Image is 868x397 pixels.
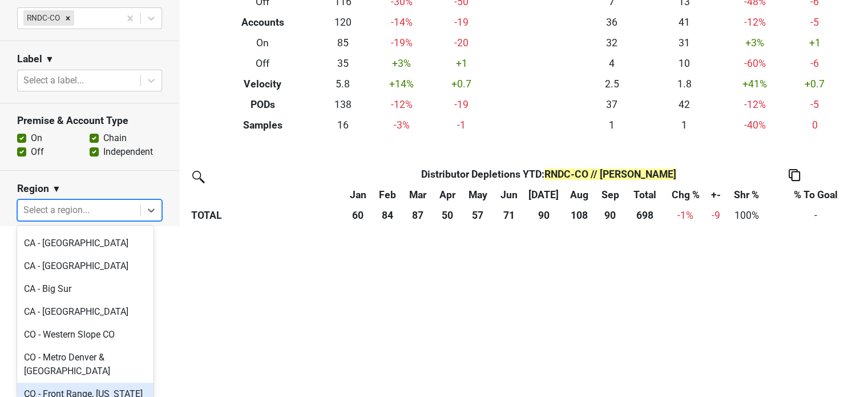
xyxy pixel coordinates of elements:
[721,74,789,94] td: +41 %
[433,205,461,226] th: 50
[648,74,721,94] td: 1.8
[435,94,487,115] td: -19
[207,74,318,94] th: Velocity
[207,13,318,33] th: Accounts
[648,13,721,33] td: 41
[789,74,841,94] td: +0.7
[343,205,372,226] th: 60
[17,232,154,255] div: CA - [GEOGRAPHIC_DATA]
[461,205,494,226] th: 57
[524,205,563,226] th: 90
[677,210,693,221] span: -1%
[595,185,625,205] th: Sep: activate to sort column ascending
[648,33,721,54] td: 31
[17,53,42,65] h3: Label
[318,115,368,135] td: 16
[435,13,487,33] td: -19
[707,185,725,205] th: +-: activate to sort column ascending
[17,183,49,195] h3: Region
[207,115,318,135] th: Samples
[373,205,402,226] th: 84
[402,185,433,205] th: Mar: activate to sort column ascending
[789,94,841,115] td: -5
[368,53,435,74] td: +3 %
[103,145,153,159] label: Independent
[494,185,524,205] th: Jun: activate to sort column ascending
[31,145,44,159] label: Off
[207,94,318,115] th: PODs
[625,205,664,226] th: 698
[789,53,841,74] td: -6
[318,94,368,115] td: 138
[17,323,154,346] div: CO - Western Slope CO
[368,13,435,33] td: -14 %
[563,185,595,205] th: Aug: activate to sort column ascending
[435,53,487,74] td: +1
[544,169,676,180] span: RNDC-CO // [PERSON_NAME]
[721,115,789,135] td: -40 %
[725,205,768,226] td: 100%
[435,33,487,54] td: -20
[318,13,368,33] td: 120
[575,13,648,33] td: 36
[45,53,54,66] span: ▼
[373,164,725,185] th: Distributor Depletions YTD :
[768,185,863,205] th: % To Goal: activate to sort column ascending
[31,131,42,145] label: On
[712,210,720,221] span: -9
[575,115,648,135] td: 1
[402,205,433,226] th: 87
[435,74,487,94] td: +0.7
[648,115,721,135] td: 1
[103,131,127,145] label: Chain
[373,185,402,205] th: Feb: activate to sort column ascending
[789,33,841,54] td: +1
[524,185,563,205] th: Jul: activate to sort column ascending
[17,278,154,300] div: CA - Big Sur
[664,185,707,205] th: Chg %: activate to sort column ascending
[343,185,372,205] th: Jan: activate to sort column ascending
[494,205,524,226] th: 71
[575,33,648,54] td: 32
[648,53,721,74] td: 10
[318,53,368,74] td: 35
[23,10,62,25] div: RNDC-CO
[207,33,318,54] th: On
[563,205,595,226] th: 108
[62,10,74,25] div: Remove RNDC-CO
[188,185,343,205] th: &nbsp;: activate to sort column ascending
[721,13,789,33] td: -12 %
[17,255,154,278] div: CA - [GEOGRAPHIC_DATA]
[17,115,162,127] h3: Premise & Account Type
[575,53,648,74] td: 4
[368,74,435,94] td: +14 %
[789,115,841,135] td: 0
[207,53,318,74] th: Off
[318,74,368,94] td: 5.8
[461,185,494,205] th: May: activate to sort column ascending
[575,74,648,94] td: 2.5
[625,185,664,205] th: Total: activate to sort column ascending
[188,205,343,226] th: TOTAL
[648,94,721,115] td: 42
[17,300,154,323] div: CA - [GEOGRAPHIC_DATA]
[433,185,461,205] th: Apr: activate to sort column ascending
[435,115,487,135] td: -1
[368,115,435,135] td: -3 %
[721,53,789,74] td: -60 %
[789,13,841,33] td: -5
[52,182,61,196] span: ▼
[368,33,435,54] td: -19 %
[721,33,789,54] td: +3 %
[188,167,207,185] img: filter
[595,205,625,226] th: 90
[768,205,863,226] td: -
[368,94,435,115] td: -12 %
[318,33,368,54] td: 85
[17,346,154,383] div: CO - Metro Denver & [GEOGRAPHIC_DATA]
[575,94,648,115] td: 37
[721,94,789,115] td: -12 %
[789,169,800,181] img: Copy to clipboard
[725,185,768,205] th: Shr %: activate to sort column ascending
